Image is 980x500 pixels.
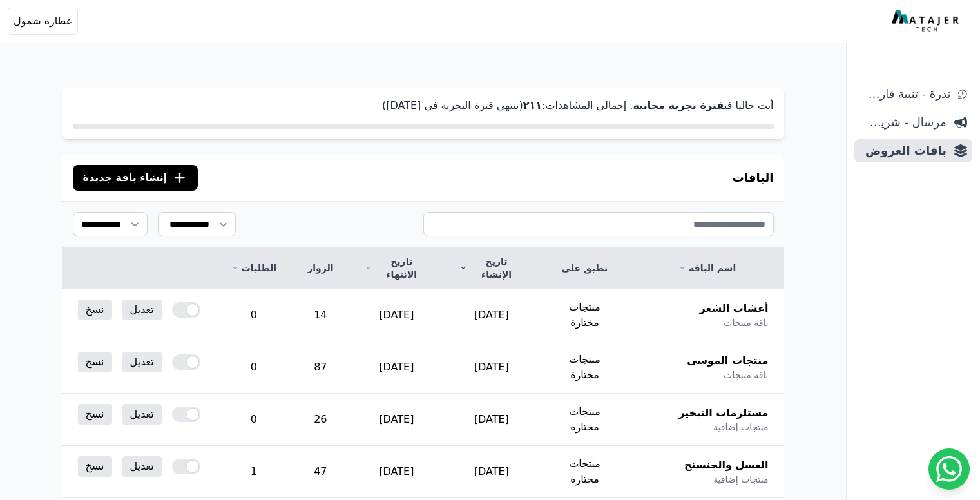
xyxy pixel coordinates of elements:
td: 1 [216,446,292,498]
td: 0 [216,341,292,394]
strong: ٢١١ [523,99,542,111]
a: تعديل [122,404,162,425]
button: إنشاء باقة جديدة [73,165,198,191]
a: تعديل [122,352,162,372]
a: نسخ [78,404,112,425]
span: إنشاء باقة جديدة [83,170,168,186]
span: أعشاب الشعر [699,301,768,316]
td: 47 [292,446,349,498]
a: تاريخ الانتهاء [365,255,429,281]
a: اسم الباقة [646,262,769,274]
td: [DATE] [349,289,445,341]
img: MatajerTech Logo [892,10,962,33]
p: أنت حاليا في . إجمالي المشاهدات: (تنتهي فترة التجربة في [DATE]) [73,98,774,113]
td: 0 [216,394,292,446]
span: مرسال - شريط دعاية [860,113,946,131]
td: [DATE] [444,394,539,446]
td: [DATE] [349,341,445,394]
a: الطلبات [231,262,276,274]
td: [DATE] [444,289,539,341]
strong: فترة تجربة مجانية [633,99,724,111]
td: 87 [292,341,349,394]
a: نسخ [78,300,112,320]
td: 26 [292,394,349,446]
span: منتجات إضافية [713,473,768,486]
td: [DATE] [444,446,539,498]
td: منتجات مختارة [539,289,631,341]
span: باقة منتجات [724,316,768,329]
td: [DATE] [349,394,445,446]
button: عطارة شمول [8,8,78,35]
td: [DATE] [349,446,445,498]
td: 14 [292,289,349,341]
a: تاريخ الإنشاء [459,255,523,281]
a: تعديل [122,300,162,320]
a: نسخ [78,352,112,372]
h3: الباقات [733,169,774,187]
th: الزوار [292,247,349,289]
span: باقات العروض [860,142,946,160]
span: باقة منتجات [724,369,768,381]
td: منتجات مختارة [539,446,631,498]
span: العسل والجنسنج [684,457,769,473]
td: منتجات مختارة [539,394,631,446]
td: منتجات مختارة [539,341,631,394]
span: منتجات إضافية [713,421,768,434]
td: [DATE] [444,341,539,394]
span: مستلزمات التبخير [678,405,768,421]
span: ندرة - تنبية قارب علي النفاذ [860,85,950,103]
a: تعديل [122,456,162,477]
th: تطبق على [539,247,631,289]
span: منتجات الموسى [687,353,768,369]
td: 0 [216,289,292,341]
span: عطارة شمول [14,14,72,29]
a: نسخ [78,456,112,477]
